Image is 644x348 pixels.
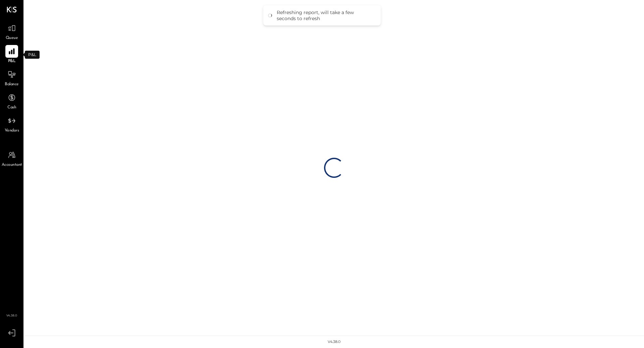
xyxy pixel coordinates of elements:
[5,128,19,134] span: Vendors
[0,22,23,41] a: Queue
[277,9,374,21] div: Refreshing report, will take a few seconds to refresh
[0,68,23,88] a: Balance
[25,51,40,59] div: P&L
[8,58,16,64] span: P&L
[0,149,23,168] a: Accountant
[5,82,19,88] span: Balance
[7,105,16,111] span: Cash
[6,35,18,41] span: Queue
[0,45,23,64] a: P&L
[328,339,340,345] div: v 4.38.0
[0,114,23,134] a: Vendors
[2,162,22,168] span: Accountant
[0,91,23,111] a: Cash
